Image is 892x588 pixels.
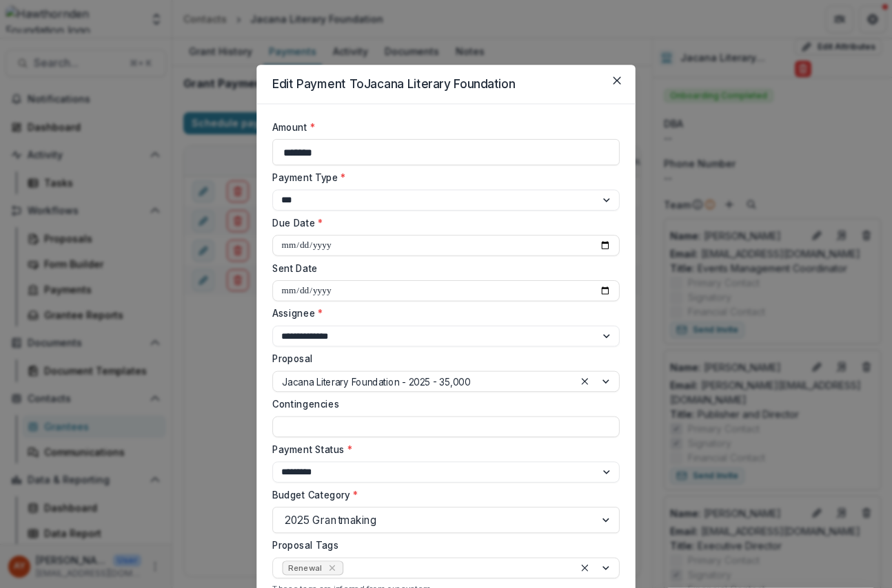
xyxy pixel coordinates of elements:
[272,538,611,552] label: Proposal Tags
[272,171,611,185] label: Payment Type
[607,70,628,92] button: Close
[288,563,322,573] span: Renewal
[272,306,611,320] label: Assignee
[272,261,611,275] label: Sent Date
[272,120,611,134] label: Amount
[256,65,636,104] header: Edit Payment To Jacana Literary Foundation
[272,443,611,456] label: Payment Status
[325,561,338,574] div: Remove Renewal
[272,397,611,411] label: Contingencies
[272,352,611,366] label: Proposal
[272,488,611,502] label: Budget Category
[577,560,593,576] div: Clear selected options
[577,374,593,390] div: Clear selected options
[272,216,611,230] label: Due Date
